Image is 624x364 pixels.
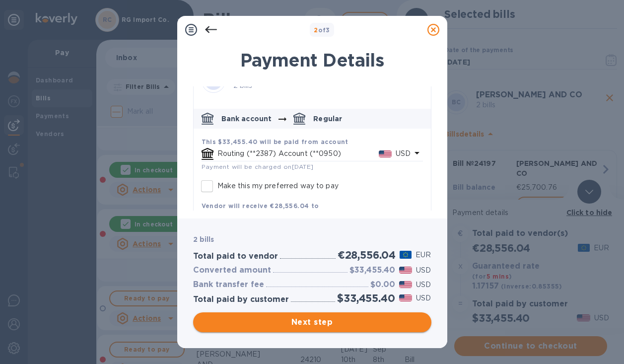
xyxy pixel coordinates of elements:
img: USD [399,281,413,288]
p: USD [416,293,431,303]
h2: $33,455.40 [337,292,395,304]
div: default-method [194,105,431,288]
b: 2 bills [193,235,214,243]
b: Vendor will receive €28,556.04 to [202,202,319,210]
p: USD [396,148,411,159]
b: This $33,455.40 will be paid from account [202,138,348,146]
img: USD [379,150,392,157]
p: EUR [416,250,431,260]
p: Bank account [221,114,272,124]
h1: Payment Details [193,50,431,71]
h3: $33,455.40 [349,266,395,275]
p: Routing (**2387) Account (**0950) [217,148,379,159]
h3: Converted amount [193,266,271,275]
span: 2 [314,26,318,34]
h3: Total paid to vendor [193,252,278,261]
h3: Total paid by customer [193,295,289,304]
span: Payment will be charged on [DATE] [202,163,314,170]
button: Next step [193,312,431,332]
b: of 3 [314,26,330,34]
span: Next step [201,316,423,328]
p: Regular [313,114,342,124]
h3: $0.00 [370,280,395,290]
img: USD [399,267,413,274]
p: USD [416,265,431,276]
p: Make this my preferred way to pay [217,181,339,191]
h2: €28,556.04 [338,249,396,261]
h3: Bank transfer fee [193,280,264,290]
p: USD [416,280,431,290]
img: USD [399,294,413,301]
